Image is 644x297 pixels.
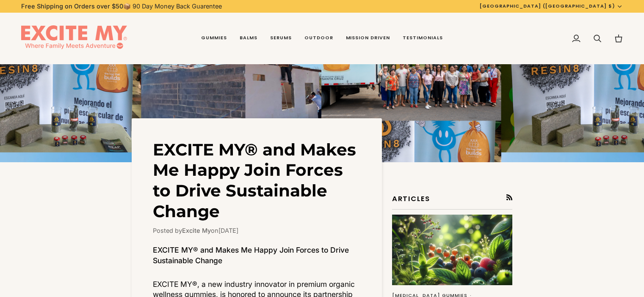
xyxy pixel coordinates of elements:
[153,226,361,235] p: Posted by on
[304,35,333,41] span: Outdoor
[473,3,629,10] button: [GEOGRAPHIC_DATA] ([GEOGRAPHIC_DATA] $)
[270,35,292,41] span: Serums
[264,13,298,64] a: Serums
[346,35,390,41] span: Mission Driven
[340,13,397,64] a: Mission Driven
[233,13,264,64] a: Balms
[201,35,227,41] span: Gummies
[153,139,361,222] h1: EXCITE MY® and Makes Me Happy Join Forces to Drive Sustainable Change
[21,2,222,11] p: 📦 90 Day Money Back Guarentee
[403,35,443,41] span: Testimonials
[195,13,233,64] a: Gummies
[392,194,512,204] h2: Articles
[298,13,340,64] a: Outdoor
[182,227,211,234] span: Excite My
[21,25,127,52] img: EXCITE MY®
[218,227,238,234] time: [DATE]
[153,245,349,264] strong: EXCITE MY® and Makes Me Happy Join Forces to Drive Sustainable Change
[21,3,123,10] strong: Free Shipping on Orders over $50
[396,13,449,64] a: Testimonials
[392,215,512,285] img: Unlock Restful Nights with EXCITE MY Sleep Gummies: Your Natural Sleep Assistant
[240,35,257,41] span: Balms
